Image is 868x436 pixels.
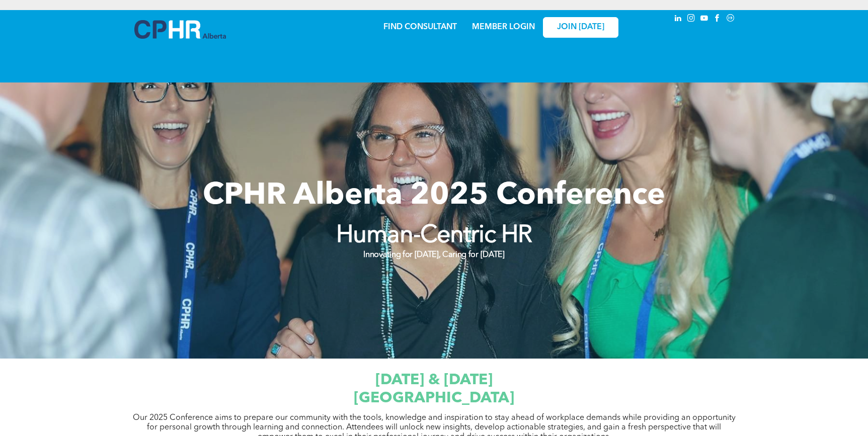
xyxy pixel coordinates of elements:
[336,224,532,248] strong: Human-Centric HR
[363,251,504,259] strong: Innovating for [DATE], Caring for [DATE]
[699,13,710,26] a: youtube
[383,23,457,31] a: FIND CONSULTANT
[673,13,684,26] a: linkedin
[375,373,493,388] span: [DATE] & [DATE]
[557,23,604,32] span: JOIN [DATE]
[686,13,697,26] a: instagram
[203,181,665,211] span: CPHR Alberta 2025 Conference
[134,20,226,39] img: A blue and white logo for cp alberta
[725,13,736,26] a: Social network
[472,23,535,31] a: MEMBER LOGIN
[543,17,618,38] a: JOIN [DATE]
[712,13,723,26] a: facebook
[354,391,514,406] span: [GEOGRAPHIC_DATA]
